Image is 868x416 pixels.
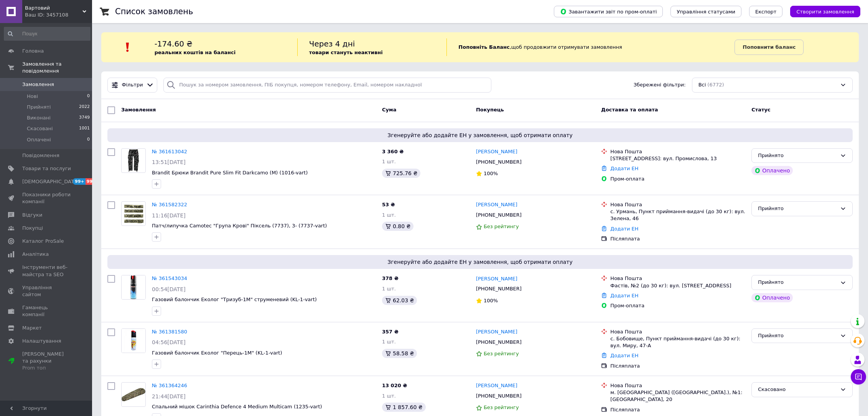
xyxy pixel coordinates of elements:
span: Головна [22,48,44,55]
a: [PERSON_NAME] [476,328,517,336]
span: Всі [698,81,706,89]
span: 2022 [79,104,90,111]
h1: Список замовлень [115,7,193,16]
a: № 361613042 [152,149,187,154]
div: Прийнято [758,205,837,213]
b: товари стануть неактивні [309,50,383,55]
button: Створити замовлення [790,6,860,17]
div: [STREET_ADDRESS]: вул. Промислова, 13 [610,155,745,162]
span: [PHONE_NUMBER] [476,212,522,218]
span: -174.60 ₴ [155,39,193,48]
div: Нова Пошта [610,148,745,155]
span: Каталог ProSale [22,238,64,245]
b: Поповніть Баланс [458,44,509,50]
a: Спальний мішок Carinthia Defence 4 Medium Multicam (1235-vart) [152,404,322,409]
span: Повідомлення [22,152,59,159]
span: Налаштування [22,338,61,345]
span: Оплачені [27,136,51,143]
div: с. Урмань, Пункт приймання-видачі (до 30 кг): вул. Зелена, 46 [610,208,745,222]
div: Нова Пошта [610,275,745,282]
a: [PERSON_NAME] [476,201,517,209]
span: Без рейтингу [484,404,519,410]
span: Скасовані [27,125,53,132]
span: 1 шт. [382,286,396,292]
a: [PERSON_NAME] [476,148,517,156]
span: 1 шт. [382,212,396,218]
a: Фото товару [121,275,146,300]
span: 99+ [73,178,86,185]
span: Інструменти веб-майстра та SEO [22,264,71,278]
a: Створити замовлення [782,8,860,14]
span: Збережені фільтри: [634,81,686,89]
span: Cума [382,107,396,113]
a: Газовий балончик Еколог "Перець-1М" (KL-1-vart) [152,350,282,356]
div: Пром-оплата [610,302,745,309]
div: Післяплата [610,363,745,370]
button: Управління статусами [670,6,741,17]
span: [PHONE_NUMBER] [476,159,522,165]
a: № 361543034 [152,275,187,281]
div: 1 857.60 ₴ [382,403,426,412]
img: Фото товару [122,329,145,353]
div: 725.76 ₴ [382,169,420,178]
a: № 361582322 [152,202,187,207]
span: Статус [751,107,771,113]
div: Післяплата [610,406,745,413]
button: Експорт [749,6,783,17]
div: Нова Пошта [610,328,745,335]
span: 3749 [79,114,90,121]
span: 378 ₴ [382,275,399,281]
b: Поповнити баланс [743,44,796,50]
span: Управління статусами [677,9,735,15]
img: Фото товару [124,149,143,172]
span: 11:16[DATE] [152,212,186,219]
span: Відгуки [22,212,42,219]
a: Додати ЕН [610,226,638,232]
span: (6772) [707,82,724,88]
a: Додати ЕН [610,293,638,298]
span: Виконані [27,114,51,121]
span: 1 шт. [382,393,396,399]
input: Пошук [4,27,91,41]
span: Товари та послуги [22,165,71,172]
div: 62.03 ₴ [382,296,417,305]
span: [DEMOGRAPHIC_DATA] [22,178,79,185]
span: Експорт [755,9,777,15]
div: 0.80 ₴ [382,222,413,231]
span: [PHONE_NUMBER] [476,286,522,292]
span: [PHONE_NUMBER] [476,339,522,345]
span: Покупець [476,107,504,113]
div: Нова Пошта [610,201,745,208]
span: Завантажити звіт по пром-оплаті [560,8,657,15]
span: [PHONE_NUMBER] [476,393,522,399]
img: Фото товару [122,275,145,299]
span: 3 360 ₴ [382,149,404,154]
div: Фастів, №2 (до 30 кг): вул. [STREET_ADDRESS] [610,282,745,289]
span: 1 шт. [382,339,396,345]
a: [PERSON_NAME] [476,275,517,283]
a: Газовий балончик Еколог "Тризуб-1М" струменевий (KL-1-vart) [152,297,317,302]
span: Прийняті [27,104,51,111]
span: Вартовий [25,5,82,12]
div: с. Бобовище, Пункт приймання-видачі (до 30 кг): вул. Миру, 47-А [610,335,745,349]
span: 04:56[DATE] [152,339,186,345]
div: м. [GEOGRAPHIC_DATA] ([GEOGRAPHIC_DATA].), №1: [GEOGRAPHIC_DATA], 20 [610,389,745,403]
a: Додати ЕН [610,353,638,358]
span: Гаманець компанії [22,304,71,318]
span: 21:44[DATE] [152,393,186,399]
span: 1001 [79,125,90,132]
button: Завантажити звіт по пром-оплаті [554,6,663,17]
a: [PERSON_NAME] [476,382,517,389]
div: Prom топ [22,365,71,371]
a: Додати ЕН [610,166,638,171]
span: Без рейтингу [484,351,519,356]
a: № 361364246 [152,383,187,388]
a: Фото товару [121,148,146,173]
span: 00:54[DATE] [152,286,186,292]
span: 13 020 ₴ [382,383,407,388]
span: Маркет [22,325,42,331]
span: Замовлення [121,107,156,113]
